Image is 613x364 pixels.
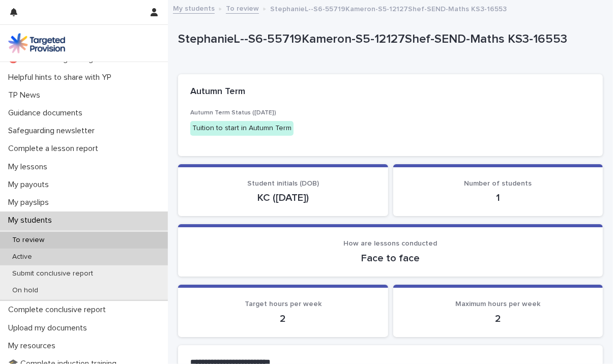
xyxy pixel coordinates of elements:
[4,108,91,118] p: Guidance documents
[247,180,319,187] span: Student initials (DOB)
[8,33,65,53] img: M5nRWzHhSzIhMunXDL62
[455,300,540,308] span: Maximum hours per week
[4,286,46,295] p: On hold
[190,192,376,204] p: KC ([DATE])
[4,216,60,225] p: My students
[190,86,245,98] h2: Autumn Term
[405,313,591,325] p: 2
[464,180,532,187] span: Number of students
[4,144,106,154] p: Complete a lesson report
[270,3,507,14] p: StephanieL--S6-55719Kameron-S5-12127Shef-SEND-Maths KS3-16553
[4,180,57,190] p: My payouts
[173,2,215,14] a: My students
[4,198,57,207] p: My payslips
[344,240,437,247] span: How are lessons conducted
[4,323,95,333] p: Upload my documents
[178,32,599,47] p: StephanieL--S6-55719Kameron-S5-12127Shef-SEND-Maths KS3-16553
[190,313,376,325] p: 2
[4,236,52,245] p: To review
[4,269,101,278] p: Submit conclusive report
[405,192,591,204] p: 1
[4,73,120,82] p: Helpful hints to share with YP
[4,126,103,136] p: Safeguarding newsletter
[190,252,591,264] p: Face to face
[190,110,276,116] span: Autumn Term Status ([DATE])
[245,300,322,308] span: Target hours per week
[4,341,64,351] p: My resources
[4,253,40,261] p: Active
[4,162,55,172] p: My lessons
[190,121,294,136] div: Tuition to start in Autumn Term
[4,90,48,100] p: TP News
[226,2,259,14] a: To review
[4,305,114,315] p: Complete conclusive report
